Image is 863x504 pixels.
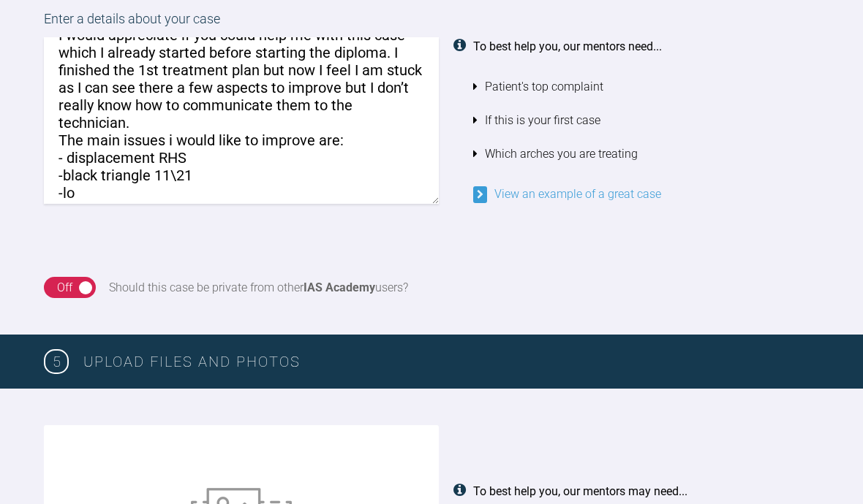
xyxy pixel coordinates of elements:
strong: To best help you, our mentors may need... [473,484,687,498]
strong: IAS Academy [304,280,375,294]
a: View an example of a great case [473,187,661,201]
li: If this is your first case [473,104,819,137]
div: Should this case be private from other users? [109,278,408,297]
h3: Upload Files and Photos [83,350,819,373]
div: Off [57,278,72,297]
li: Patient's top complaint [473,70,819,104]
li: Which arches you are treating [473,137,819,171]
textarea: Hi all, I would appreciate if you could help me with this case which I already started before sta... [44,37,439,204]
strong: To best help you, our mentors need... [473,39,662,53]
label: Enter a details about your case [44,9,819,37]
span: 5 [44,349,69,374]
